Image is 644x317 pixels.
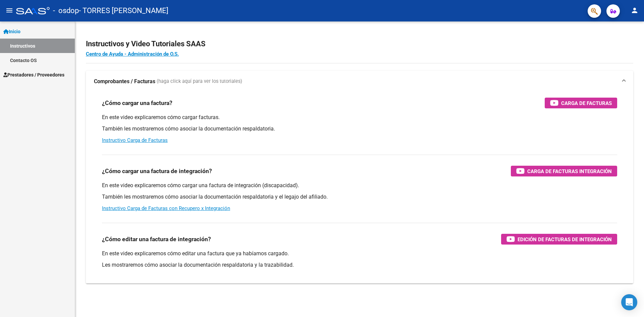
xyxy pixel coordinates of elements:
button: Edición de Facturas de integración [501,234,617,245]
p: En este video explicaremos cómo cargar facturas. [102,114,617,121]
h2: Instructivos y Video Tutoriales SAAS [86,38,633,50]
p: En este video explicaremos cómo editar una factura que ya habíamos cargado. [102,250,617,257]
button: Carga de Facturas Integración [511,166,617,176]
span: - TORRES [PERSON_NAME] [79,3,168,18]
a: Instructivo Carga de Facturas con Recupero x Integración [102,205,230,211]
p: También les mostraremos cómo asociar la documentación respaldatoria y el legajo del afiliado. [102,193,617,201]
mat-icon: person [631,6,639,14]
h3: ¿Cómo editar una factura de integración? [102,234,211,244]
span: Carga de Facturas Integración [527,167,612,175]
div: Comprobantes / Facturas (haga click aquí para ver los tutoriales) [86,92,633,283]
span: Prestadores / Proveedores [3,71,64,78]
p: También les mostraremos cómo asociar la documentación respaldatoria. [102,125,617,133]
h3: ¿Cómo cargar una factura de integración? [102,166,212,176]
mat-icon: menu [5,6,13,14]
strong: Comprobantes / Facturas [94,78,155,85]
mat-expansion-panel-header: Comprobantes / Facturas (haga click aquí para ver los tutoriales) [86,71,633,92]
button: Carga de Facturas [545,98,617,108]
span: Carga de Facturas [561,99,612,107]
a: Instructivo Carga de Facturas [102,137,168,143]
span: Inicio [3,28,20,35]
h3: ¿Cómo cargar una factura? [102,98,172,108]
span: Edición de Facturas de integración [518,235,612,244]
p: En este video explicaremos cómo cargar una factura de integración (discapacidad). [102,182,617,189]
div: Open Intercom Messenger [621,294,637,310]
span: (haga click aquí para ver los tutoriales) [157,78,242,85]
p: Les mostraremos cómo asociar la documentación respaldatoria y la trazabilidad. [102,261,617,269]
span: - osdop [53,3,79,18]
a: Centro de Ayuda - Administración de O.S. [86,51,179,57]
